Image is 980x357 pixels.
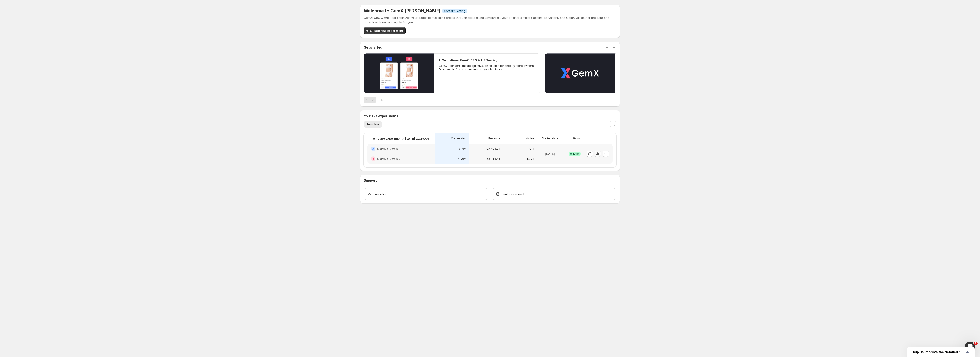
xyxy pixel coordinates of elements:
p: $7,483.94 [486,147,500,151]
nav: Pagination [364,97,376,103]
p: 1,784 [527,157,534,161]
p: Template experiment - [DATE] 22:19:04 [371,136,429,141]
button: Search and filter results [610,121,616,127]
h2: B [372,157,374,160]
p: $5,158.46 [487,157,500,161]
p: Visitor [526,137,534,140]
h2: Survival Straw 2 [377,156,400,161]
h2: 1. Get to Know GemX: CRO & A/B Testing [439,58,498,62]
p: Status [572,137,581,140]
span: Live [573,152,579,156]
h3: Your live experiments [364,114,398,118]
p: [DATE] [545,152,555,156]
h2: Survival Straw [377,147,398,151]
span: Feature request [502,192,524,196]
span: 1 [974,342,978,345]
p: 4.28% [458,157,467,161]
button: Create new experiment [364,27,406,34]
button: Show survey - Help us improve the detailed report for A/B campaigns [911,349,970,355]
p: GemX: CRO & A/B Test optimizes your pages to maximize profits through split testing. Simply test ... [364,15,616,24]
span: Help us improve the detailed report for A/B campaigns [911,350,965,354]
h3: Support [364,178,377,183]
h3: Get started [364,45,382,50]
p: Revenue [488,137,500,140]
button: Play video [364,53,434,93]
span: Create new experiment [370,28,403,33]
span: 1 / 2 [381,98,385,102]
button: Play video [545,53,615,93]
iframe: Intercom live chat [965,342,975,352]
h5: Welcome to GemX [364,8,440,14]
p: Started date [542,137,558,140]
span: Template [366,123,379,126]
p: 1,814 [527,147,534,151]
span: Content Testing [444,9,465,13]
p: GemX - conversion rate optimization solution for Shopify store owners. Discover its features and ... [439,64,536,71]
p: Conversion [451,137,467,140]
p: 6.15% [459,147,467,151]
button: Next [370,97,376,103]
span: Live chat [374,192,386,196]
h2: A [372,147,374,150]
span: , [PERSON_NAME] [403,8,440,14]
